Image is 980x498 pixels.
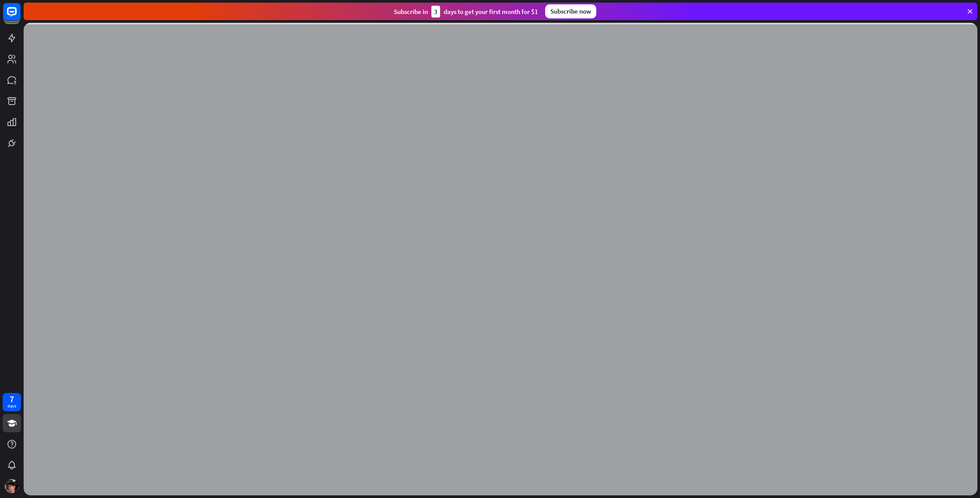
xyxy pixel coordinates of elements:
[394,6,538,18] div: Subscribe in days to get your first month for $1
[545,4,596,18] div: Subscribe now
[7,403,16,409] div: days
[3,393,21,411] a: 7 days
[431,6,440,18] div: 3
[10,395,14,403] div: 7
